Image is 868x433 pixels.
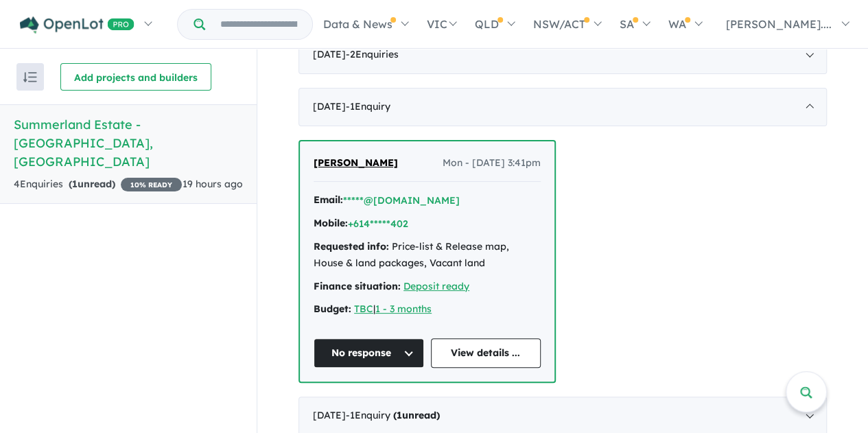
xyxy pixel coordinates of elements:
a: View details ... [431,338,541,368]
div: [DATE] [298,36,827,74]
span: 19 hours ago [183,178,243,190]
span: 1 [72,178,78,190]
input: Try estate name, suburb, builder or developer [208,10,309,39]
span: [PERSON_NAME] [314,156,398,169]
strong: Requested info: [314,240,389,253]
span: 1 [397,409,402,421]
strong: Finance situation: [314,280,401,292]
div: 4 Enquir ies [14,176,182,193]
span: 10 % READY [121,178,182,191]
div: Price-list & Release map, House & land packages, Vacant land [314,239,541,272]
span: - 2 Enquir ies [346,48,399,60]
span: - 1 Enquir y [346,409,440,421]
a: 1 - 3 months [375,303,432,315]
a: [PERSON_NAME] [314,155,398,172]
strong: ( unread) [393,409,440,421]
strong: Budget: [314,303,351,315]
strong: Email: [314,194,343,206]
h5: Summerland Estate - [GEOGRAPHIC_DATA] , [GEOGRAPHIC_DATA] [14,115,243,171]
div: [DATE] [298,88,827,126]
img: sort.svg [23,72,37,82]
span: - 1 Enquir y [346,100,390,113]
strong: Mobile: [314,217,348,229]
span: [PERSON_NAME].... [726,17,832,31]
div: | [314,301,541,318]
button: Add projects and builders [60,63,211,91]
span: Mon - [DATE] 3:41pm [443,155,541,172]
button: No response [314,338,424,368]
img: Openlot PRO Logo White [20,16,134,34]
a: TBC [354,303,373,315]
a: Deposit ready [403,280,469,292]
strong: ( unread) [69,178,115,190]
